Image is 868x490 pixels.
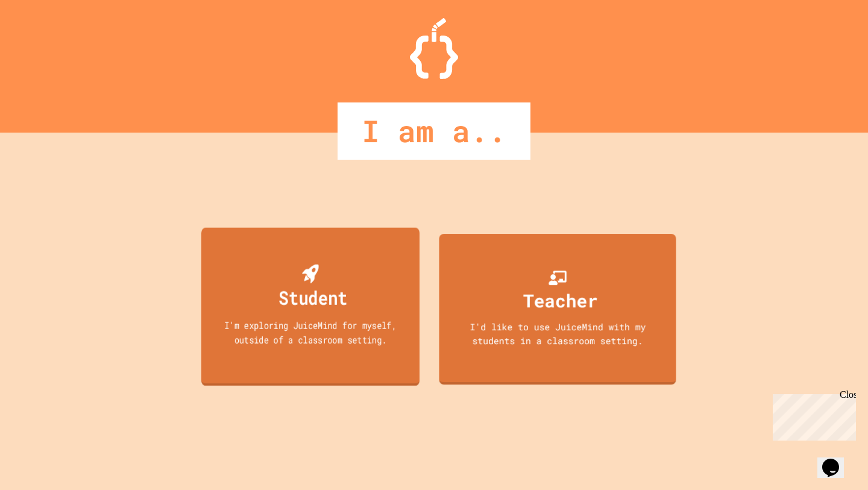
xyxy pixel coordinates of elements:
[212,318,409,346] div: I'm exploring JuiceMind for myself, outside of a classroom setting.
[451,320,664,347] div: I'd like to use JuiceMind with my students in a classroom setting.
[5,5,83,77] div: Chat with us now!Close
[523,287,598,314] div: Teacher
[338,102,530,160] div: I am a..
[817,442,856,478] iframe: chat widget
[278,283,347,312] div: Student
[768,389,856,441] iframe: chat widget
[410,18,458,79] img: Logo.svg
